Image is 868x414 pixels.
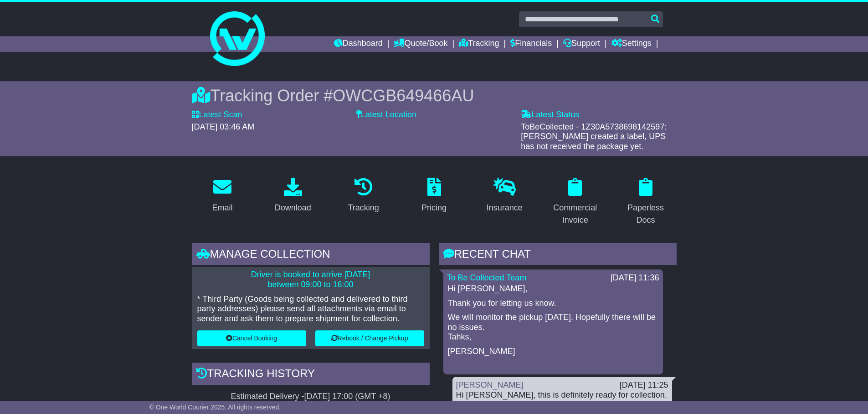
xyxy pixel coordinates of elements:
[439,243,677,268] div: RECENT CHAT
[487,202,523,214] div: Insurance
[348,202,379,214] div: Tracking
[544,175,606,229] a: Commercial Invoice
[550,202,600,226] div: Commercial Invoice
[356,110,416,120] label: Latest Location
[611,36,652,52] a: Settings
[192,243,430,268] div: Manage collection
[197,330,306,346] button: Cancel Booking
[315,330,424,346] button: Rebook / Change Pickup
[206,175,238,217] a: Email
[394,36,447,52] a: Quote/Book
[192,86,677,105] div: Tracking Order #
[521,110,579,120] label: Latest Status
[447,273,527,282] a: To Be Collected Team
[192,110,242,120] label: Latest Scan
[333,86,474,105] span: OWCGB649466AU
[192,363,430,387] div: Tracking history
[212,202,232,214] div: Email
[448,313,658,342] p: We will monitor the pickup [DATE]. Hopefully there will be no issues. Tahks,
[448,284,658,294] p: Hi [PERSON_NAME],
[342,175,385,217] a: Tracking
[510,36,552,52] a: Financials
[192,392,430,402] div: Estimated Delivery -
[448,299,658,309] p: Thank you for letting us know.
[421,202,447,214] div: Pricing
[615,175,677,229] a: Paperless Docs
[269,175,317,217] a: Download
[197,294,424,324] p: * Third Party (Goods being collected and delivered to third party addresses) please send all atta...
[149,404,281,411] span: © One World Courier 2025. All rights reserved.
[197,270,424,289] p: Driver is booked to arrive [DATE] between 09:00 to 16:00
[521,122,667,151] span: ToBeCollected - 1Z30A5738698142597: [PERSON_NAME] created a label, UPS has not received the packa...
[334,36,383,52] a: Dashboard
[611,273,659,283] div: [DATE] 11:36
[563,36,600,52] a: Support
[620,380,668,390] div: [DATE] 11:25
[275,202,311,214] div: Download
[304,392,390,402] div: [DATE] 17:00 (GMT +8)
[416,175,452,217] a: Pricing
[459,36,499,52] a: Tracking
[456,380,524,389] a: [PERSON_NAME]
[448,347,658,357] p: [PERSON_NAME]
[621,202,671,226] div: Paperless Docs
[481,175,529,217] a: Insurance
[192,122,255,131] span: [DATE] 03:46 AM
